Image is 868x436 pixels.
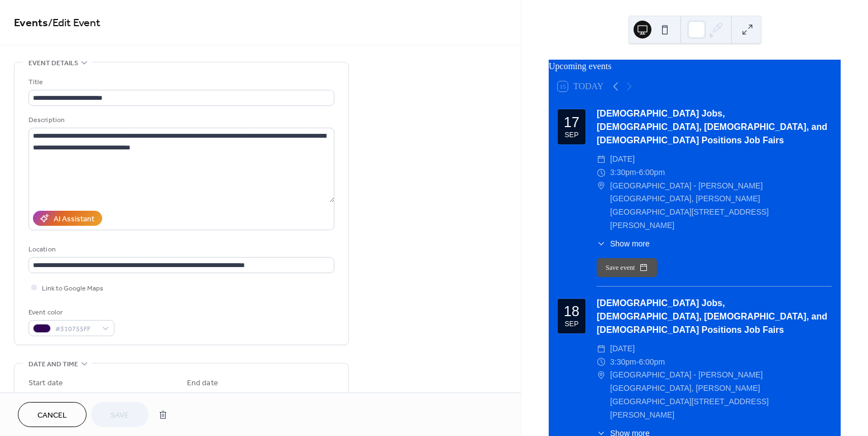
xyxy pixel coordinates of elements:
[636,356,639,369] span: -
[28,57,78,69] span: Event details
[28,76,332,88] div: Title
[28,377,63,389] div: Start date
[639,166,665,180] span: 6:00pm
[639,356,665,369] span: 6:00pm
[610,166,636,180] span: 3:30pm
[597,356,606,369] div: ​
[564,321,578,328] div: Sep
[28,392,44,404] span: Date
[636,166,639,180] span: -
[33,211,102,226] button: AI Assistant
[28,359,78,370] span: Date and time
[18,402,87,427] button: Cancel
[37,410,67,422] span: Cancel
[187,377,218,389] div: End date
[28,114,332,126] div: Description
[610,356,636,369] span: 3:30pm
[597,180,606,193] div: ​
[28,244,332,255] div: Location
[54,214,94,225] div: AI Assistant
[268,392,284,404] span: Time
[597,238,650,250] button: ​Show more
[597,369,606,382] div: ​
[564,115,579,129] div: 17
[610,342,635,356] span: [DATE]
[109,392,125,404] span: Time
[597,153,606,166] div: ​
[610,180,832,232] span: [GEOGRAPHIC_DATA] - [PERSON_NAME][GEOGRAPHIC_DATA], [PERSON_NAME][GEOGRAPHIC_DATA][STREET_ADDRESS...
[549,60,841,73] div: Upcoming events
[597,342,606,356] div: ​
[610,238,650,250] span: Show more
[55,323,97,335] span: #310755FF
[597,238,606,250] div: ​
[28,307,112,318] div: Event color
[48,12,100,34] span: / Edit Event
[42,283,103,294] span: Link to Google Maps
[597,166,606,180] div: ​
[597,107,832,147] div: [DEMOGRAPHIC_DATA] Jobs, [DEMOGRAPHIC_DATA], [DEMOGRAPHIC_DATA], and [DEMOGRAPHIC_DATA] Positions...
[14,12,48,34] a: Events
[187,392,202,404] span: Date
[564,304,579,318] div: 18
[564,132,578,139] div: Sep
[610,153,635,166] span: [DATE]
[597,258,657,277] button: Save event
[597,297,832,337] div: [DEMOGRAPHIC_DATA] Jobs, [DEMOGRAPHIC_DATA], [DEMOGRAPHIC_DATA], and [DEMOGRAPHIC_DATA] Positions...
[610,369,832,422] span: [GEOGRAPHIC_DATA] - [PERSON_NAME][GEOGRAPHIC_DATA], [PERSON_NAME][GEOGRAPHIC_DATA][STREET_ADDRESS...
